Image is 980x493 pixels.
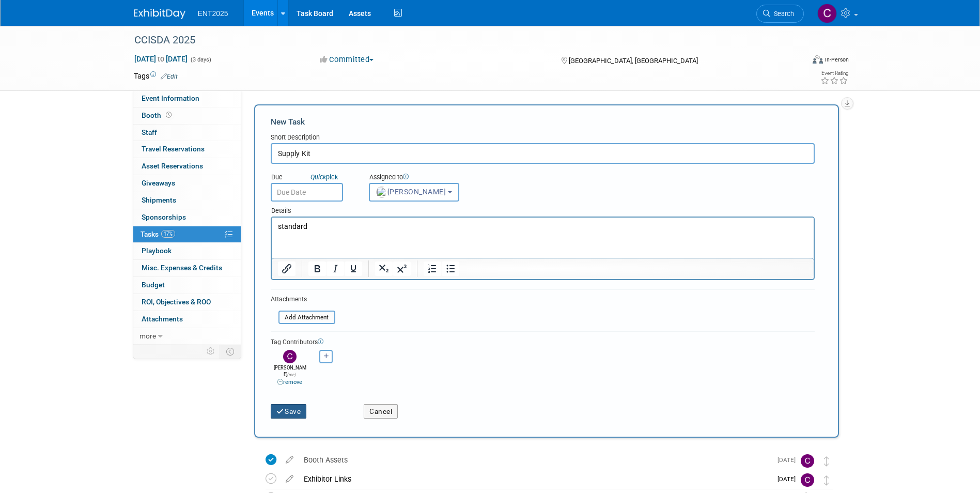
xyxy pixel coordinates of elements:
div: [PERSON_NAME] [273,363,307,387]
span: Travel Reservations [142,145,205,153]
i: Move task [824,456,829,466]
div: Due [271,173,353,183]
a: remove [277,379,302,386]
i: Move task [824,475,829,485]
span: ROI, Objectives & ROO [142,298,211,306]
span: Playbook [142,246,172,255]
td: Tags [134,71,178,81]
button: Numbered list [424,261,441,276]
a: Giveaways [133,175,241,192]
input: Name of task or a short description [271,143,815,164]
span: 17% [161,230,175,238]
a: more [133,328,241,345]
span: ENT2025 [198,9,228,18]
a: Search [756,5,804,23]
a: Booth [133,107,241,124]
button: Subscript [375,261,393,276]
span: [PERSON_NAME] [376,188,446,196]
span: [DATE] [777,456,801,464]
span: Attachments [142,315,183,323]
button: Bold [308,261,326,276]
div: Short Description [271,133,815,143]
span: Asset Reservations [142,162,203,170]
div: Attachments [271,295,335,304]
button: Superscript [393,261,411,276]
span: (3 days) [190,56,211,63]
button: [PERSON_NAME] [369,183,459,202]
button: Underline [345,261,362,276]
span: Shipments [142,196,176,204]
span: Misc. Expenses & Credits [142,264,222,272]
td: Toggle Event Tabs [220,345,241,358]
td: Personalize Event Tab Strip [202,345,220,358]
div: New Task [271,116,815,128]
a: Playbook [133,243,241,259]
span: Staff [142,128,157,136]
button: Cancel [364,404,398,419]
a: Misc. Expenses & Credits [133,260,241,276]
i: Quick [310,173,326,181]
a: edit [281,455,299,465]
input: Due Date [271,183,343,202]
div: Booth Assets [299,451,771,469]
img: Colleen Mueller [801,473,814,487]
img: ExhibitDay [134,9,185,19]
span: more [139,332,156,340]
span: Booth not reserved yet [164,111,174,119]
div: Event Format [743,54,849,69]
span: Giveaways [142,179,175,187]
button: Bullet list [442,261,459,276]
span: [DATE] [DATE] [134,54,188,64]
div: Assigned to [369,173,493,183]
span: [DATE] [777,475,801,483]
div: Details [271,202,815,217]
div: Exhibitor Links [299,470,771,488]
button: Italic [326,261,344,276]
div: Event Rating [820,71,848,76]
a: Budget [133,277,241,294]
button: Committed [316,54,378,65]
button: Insert/edit link [278,261,295,276]
a: Shipments [133,192,241,209]
span: Budget [142,281,165,289]
span: Search [770,10,794,18]
a: Attachments [133,311,241,328]
span: to [156,55,166,63]
a: edit [281,474,299,484]
a: Edit [161,73,178,80]
div: In-Person [825,56,849,64]
a: Asset Reservations [133,158,241,175]
a: Event Information [133,90,241,107]
button: Save [271,404,307,419]
img: Colleen Mueller [817,4,837,23]
img: Format-Inperson.png [813,55,823,64]
a: Staff [133,125,241,141]
div: CCISDA 2025 [131,31,788,50]
div: Tag Contributors [271,336,815,347]
a: Sponsorships [133,209,241,226]
span: Tasks [141,230,175,238]
img: Colleen Mueller [283,350,297,363]
a: Quickpick [308,173,340,181]
span: (me) [287,372,296,377]
span: [GEOGRAPHIC_DATA], [GEOGRAPHIC_DATA] [569,57,698,65]
img: Colleen Mueller [801,454,814,468]
a: Travel Reservations [133,141,241,158]
a: ROI, Objectives & ROO [133,294,241,311]
span: Booth [142,111,174,119]
iframe: Rich Text Area [272,218,814,258]
span: Event Information [142,94,199,102]
a: Tasks17% [133,226,241,243]
span: Sponsorships [142,213,186,221]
